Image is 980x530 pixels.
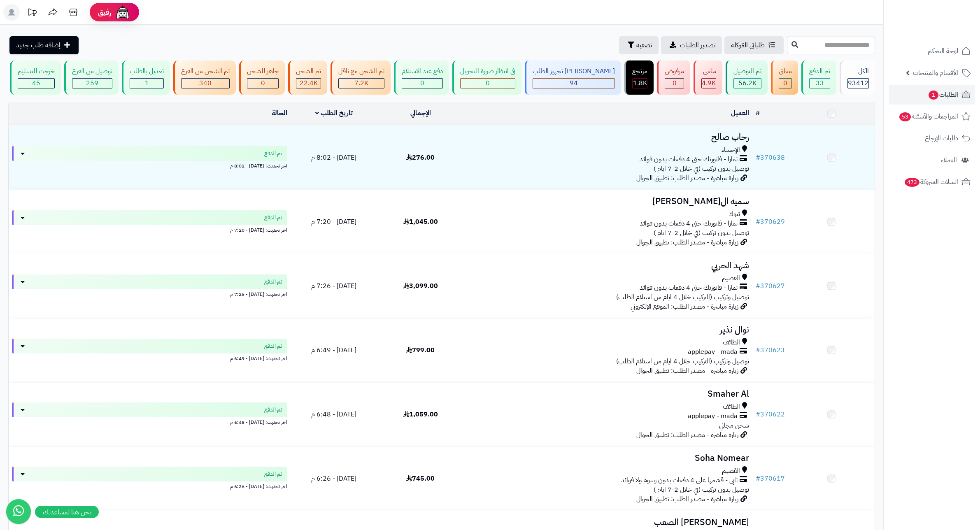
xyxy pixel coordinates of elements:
span: 745.00 [406,474,435,484]
a: تحديثات المنصة [22,4,42,23]
span: زيارة مباشرة - مصدر الطلب: الموقع الإلكتروني [631,302,738,311]
div: 0 [665,79,684,88]
h3: رحاب صالح [467,132,749,142]
span: 45 [32,78,40,88]
span: الإحساء [722,145,740,155]
span: 7.2K [354,78,368,88]
a: الحالة [272,108,287,118]
a: تاريخ الطلب [315,108,353,118]
div: دفع عند الاستلام [402,67,443,76]
span: زيارة مباشرة - مصدر الطلب: تطبيق الجوال [636,494,738,504]
span: 33 [816,78,824,88]
span: 22.4K [300,78,318,88]
span: # [756,153,760,163]
span: 4.9K [702,78,716,88]
div: [PERSON_NAME] تجهيز الطلب [533,67,615,76]
div: اخر تحديث: [DATE] - 6:48 م [12,417,287,426]
div: 94 [533,79,615,88]
a: توصيل من الفرع 259 [63,60,120,95]
div: 0 [779,79,791,88]
a: تم الشحن مع ناقل 7.2K [329,60,392,95]
span: رفيق [98,7,111,17]
span: لوحة التحكم [928,45,958,57]
a: الطلبات1 [889,85,975,105]
span: تبوك [729,209,740,219]
span: تم الدفع [264,406,282,414]
a: لوحة التحكم [889,41,975,61]
a: الإجمالي [410,108,431,118]
span: العملاء [941,154,957,166]
a: #370617 [756,474,785,484]
div: تعديل بالطلب [130,67,164,76]
span: 1,059.00 [403,409,438,419]
a: مرفوض 0 [655,60,692,95]
a: #370629 [756,217,785,227]
a: ملغي 4.9K [692,60,724,95]
span: توصيل وتركيب (التركيب خلال 4 ايام من استلام الطلب) [616,292,749,302]
a: العملاء [889,150,975,170]
span: الطائف [723,338,740,347]
span: إضافة طلب جديد [16,40,61,50]
span: تمارا - فاتورتك حتى 4 دفعات بدون فوائد [640,283,738,293]
span: تم الدفع [264,470,282,478]
span: تم الدفع [264,278,282,286]
div: اخر تحديث: [DATE] - 7:26 م [12,289,287,298]
span: 1 [929,91,938,100]
a: المراجعات والأسئلة53 [889,107,975,126]
span: applepay - mada [688,411,738,421]
span: الطلبات [928,89,958,100]
div: مرتجع [632,67,647,76]
span: طلباتي المُوكلة [731,40,765,50]
span: زيارة مباشرة - مصدر الطلب: تطبيق الجوال [636,237,738,247]
div: 259 [72,79,112,88]
div: 22429 [296,79,321,88]
a: تم الشحن 22.4K [286,60,329,95]
a: مرتجع 1.8K [623,60,655,95]
div: 0 [461,79,515,88]
span: [DATE] - 7:26 م [311,281,356,291]
span: 473 [905,178,920,187]
span: زيارة مباشرة - مصدر الطلب: تطبيق الجوال [636,173,738,183]
span: 0 [261,78,265,88]
span: [DATE] - 7:20 م [311,217,356,227]
span: applepay - mada [688,347,738,357]
span: توصيل بدون تركيب (في خلال 2-7 ايام ) [654,164,749,174]
div: 56211 [734,79,761,88]
h3: شهد الحربي [467,261,749,270]
span: # [756,345,760,355]
a: معلق 0 [769,60,800,95]
div: 7223 [339,79,384,88]
span: تمارا - فاتورتك حتى 4 دفعات بدون فوائد [640,155,738,164]
div: تم الشحن [296,67,321,76]
span: زيارة مباشرة - مصدر الطلب: تطبيق الجوال [636,430,738,440]
div: تم الشحن من الفرع [181,67,230,76]
span: 276.00 [406,153,435,163]
a: #370623 [756,345,785,355]
a: تم الدفع 33 [800,60,838,95]
h3: [PERSON_NAME] الصعب [467,518,749,527]
div: اخر تحديث: [DATE] - 8:02 م [12,161,287,170]
div: 4939 [702,79,716,88]
div: خرجت للتسليم [18,67,55,76]
div: اخر تحديث: [DATE] - 7:20 م [12,225,287,234]
span: توصيل بدون تركيب (في خلال 2-7 ايام ) [654,485,749,495]
span: توصيل بدون تركيب (في خلال 2-7 ايام ) [654,228,749,238]
h3: Soha Nomear [467,453,749,463]
span: 0 [486,78,490,88]
span: 94 [570,78,578,88]
a: #370627 [756,281,785,291]
a: دفع عند الاستلام 0 [392,60,451,95]
span: [DATE] - 6:49 م [311,345,356,355]
div: 33 [810,79,830,88]
span: القصيم [722,274,740,283]
span: طلبات الإرجاع [925,132,958,144]
h3: نوال نذير [467,325,749,335]
a: تم الشحن من الفرع 340 [172,60,237,95]
a: في انتظار صورة التحويل 0 [451,60,523,95]
span: توصيل وتركيب (التركيب خلال 4 ايام من استلام الطلب) [616,356,749,366]
a: جاهز للشحن 0 [237,60,286,95]
span: # [756,281,760,291]
div: 0 [247,79,278,88]
a: #370638 [756,153,785,163]
span: 259 [86,78,98,88]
